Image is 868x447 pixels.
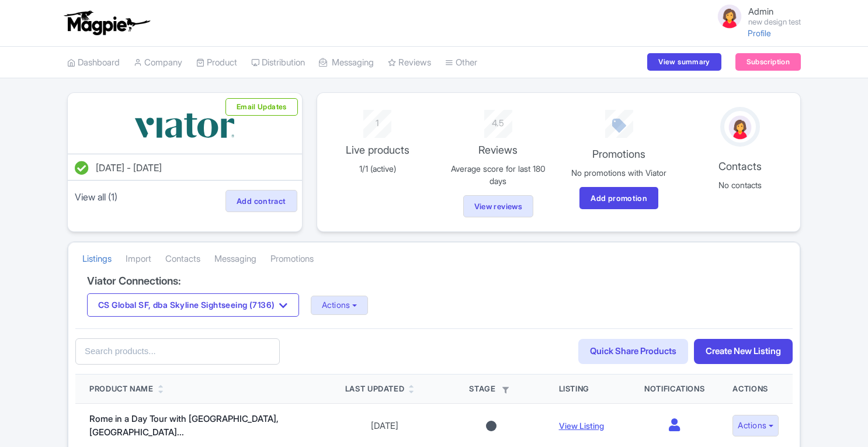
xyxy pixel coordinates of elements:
p: 1/1 (active) [324,162,431,175]
a: Messaging [214,243,256,275]
p: Reviews [445,142,551,158]
a: Profile [748,28,771,38]
a: Reviews [388,47,431,79]
p: No promotions with Viator [565,167,672,179]
p: Average score for last 180 days [445,162,551,187]
a: View reviews [463,195,534,217]
a: Company [134,47,182,79]
img: avatar_key_member-9c1dde93af8b07d7383eb8b5fb890c87.png [727,113,754,141]
span: Admin [748,6,773,17]
button: Actions [311,296,369,315]
img: logo-ab69f6fb50320c5b225c76a69d11143b.png [61,10,152,36]
button: CS Global SF, dba Skyline Sightseeing (7136) [87,293,299,317]
a: Admin new design test [709,2,801,30]
div: Last Updated [345,383,405,395]
img: vbqrramwp3xkpi4ekcjz.svg [132,107,237,144]
a: Create New Listing [694,339,793,364]
a: Add promotion [579,187,658,209]
a: Messaging [319,47,374,79]
img: avatar_key_member-9c1dde93af8b07d7383eb8b5fb890c87.png [716,2,744,30]
a: View Listing [559,421,604,431]
button: Email Updates [225,98,298,116]
p: Live products [324,142,431,158]
i: Filter by stage [502,387,509,393]
div: 1 [324,110,431,130]
span: [DATE] - [DATE] [96,162,162,174]
a: Distribution [251,47,305,79]
div: Product Name [89,383,154,395]
button: Actions [732,415,779,436]
a: Rome in a Day Tour with [GEOGRAPHIC_DATA], [GEOGRAPHIC_DATA]... [89,413,279,438]
th: Notifications [630,375,718,404]
p: Promotions [565,146,672,162]
p: Contacts [686,158,793,174]
a: Listings [82,243,112,275]
a: View all (1) [72,189,120,205]
h4: Viator Connections: [87,275,781,287]
th: Actions [718,375,793,404]
a: Quick Share Products [578,339,688,364]
div: 4.5 [445,110,551,130]
a: Subscription [735,53,801,71]
a: Add contract [225,190,297,212]
a: View summary [647,53,721,71]
small: new design test [748,18,801,26]
a: Product [196,47,237,79]
div: Stage [452,383,531,395]
a: Promotions [270,243,314,275]
a: Contacts [165,243,200,275]
th: Listing [545,375,630,404]
a: Dashboard [67,47,120,79]
p: No contacts [686,179,793,191]
input: Search products... [75,338,280,365]
a: Import [126,243,151,275]
a: Other [445,47,477,79]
